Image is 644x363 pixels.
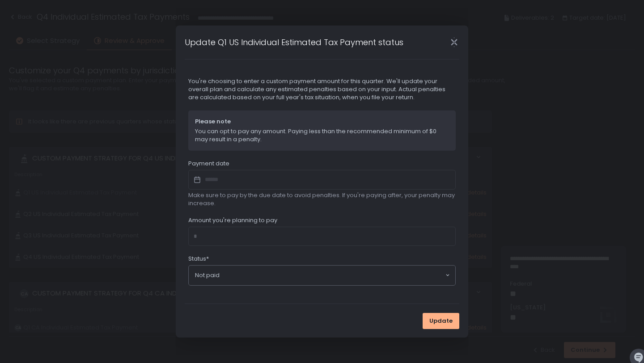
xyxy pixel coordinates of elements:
button: Update [423,313,459,329]
span: You can opt to pay any amount. Paying less than the recommended minimum of $0 may result in a pen... [195,127,449,144]
div: Close [440,37,468,47]
span: Please note [195,118,449,126]
h1: Update Q1 US Individual Estimated Tax Payment status [185,36,403,48]
span: Not paid [195,271,220,279]
span: Payment date [188,160,229,168]
span: Update [429,317,453,325]
span: Make sure to pay by the due date to avoid penalties. If you're paying after, your penalty may inc... [188,191,456,207]
span: Status* [188,255,209,263]
input: Search for option [220,271,445,280]
div: Search for option [189,266,455,285]
span: Amount you're planning to pay [188,216,277,224]
span: You're choosing to enter a custom payment amount for this quarter. We'll update your overall plan... [188,77,456,101]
